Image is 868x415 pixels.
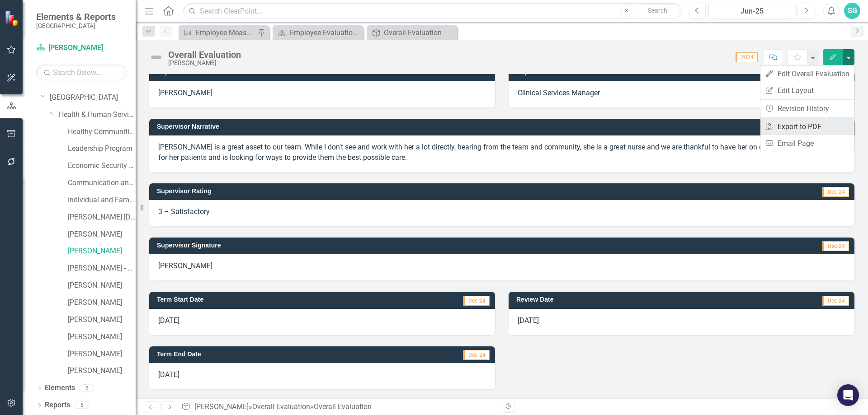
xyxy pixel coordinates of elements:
[314,402,372,411] div: Overall Evaluation
[158,207,210,216] span: 3 – Satisfactory
[50,93,136,103] a: [GEOGRAPHIC_DATA]
[463,350,490,360] span: Dec-24
[5,10,20,26] img: ClearPoint Strategy
[36,22,116,29] small: [GEOGRAPHIC_DATA]
[635,5,680,17] button: Search
[275,27,361,38] a: Employee Evaluation Navigation
[518,316,539,325] span: [DATE]
[36,11,116,22] span: Elements & Reports
[518,88,845,98] p: Clinical Services Manager
[68,195,136,205] a: Individual and Family Health Program
[369,27,455,38] a: Overall Evaluation
[712,6,792,17] div: Jun-25
[760,135,854,152] a: Email Page
[68,332,136,342] a: [PERSON_NAME]
[157,296,367,303] h3: Term Start Date
[168,50,241,60] div: Overall Evaluation
[158,88,486,98] p: [PERSON_NAME]
[158,370,179,379] span: [DATE]
[68,212,136,223] a: [PERSON_NAME] [DATE]
[158,142,845,163] p: [PERSON_NAME] is a great asset to our team. While I don't see and work with her a lot directly, h...
[760,100,854,117] a: Revision History
[708,3,795,19] button: Jun-25
[196,27,255,38] div: Employee Measure Report to Update
[194,402,249,411] a: [PERSON_NAME]
[68,144,136,154] a: Leadership Program
[844,3,860,19] button: SG
[822,241,849,251] span: Dec-24
[648,7,667,14] span: Search
[760,65,854,82] a: Edit Overall Evaluation
[736,52,758,62] span: 2024
[68,315,136,325] a: [PERSON_NAME]
[181,27,255,38] a: Employee Measure Report to Update
[158,316,179,325] span: [DATE]
[822,187,849,197] span: Dec-24
[80,384,94,392] div: 6
[45,400,70,410] a: Reports
[157,351,362,358] h3: Term End Date
[181,402,495,412] div: » »
[45,383,75,393] a: Elements
[760,118,854,135] a: Export to PDF
[384,27,455,38] div: Overall Evaluation
[68,263,136,274] a: [PERSON_NAME] - Family Planning
[157,123,637,130] h3: Supervisor Narrative
[68,246,136,256] a: [PERSON_NAME]
[168,60,241,66] div: [PERSON_NAME]
[822,296,849,306] span: Dec-24
[68,366,136,376] a: [PERSON_NAME]
[68,229,136,240] a: [PERSON_NAME]
[157,188,617,195] h3: Supervisor Rating
[837,384,859,406] div: Open Intercom Messenger
[36,43,127,53] a: [PERSON_NAME]
[68,349,136,359] a: [PERSON_NAME]
[75,401,89,409] div: 6
[158,261,845,271] p: [PERSON_NAME]
[516,296,708,303] h3: Review Date
[463,296,490,306] span: Dec-24
[68,178,136,188] a: Communication and Coordination Program
[157,242,641,249] h3: Supervisor Signature
[252,402,310,411] a: Overall Evaluation
[59,110,136,120] a: Health & Human Services Department
[760,82,854,99] a: Edit Layout
[68,280,136,291] a: [PERSON_NAME]
[36,65,127,80] input: Search Below...
[183,3,682,19] input: Search ClearPoint...
[68,127,136,137] a: Healthy Communities Program
[68,298,136,308] a: [PERSON_NAME]
[68,161,136,171] a: Economic Security Program
[290,27,361,38] div: Employee Evaluation Navigation
[149,50,164,65] img: Not Defined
